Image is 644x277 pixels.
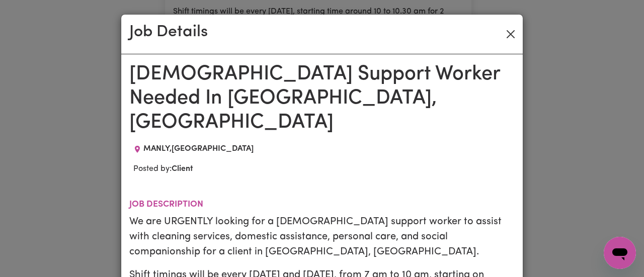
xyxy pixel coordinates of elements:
div: Job location: MANLY, New South Wales [129,143,258,155]
h2: Job description [129,199,515,210]
span: Posted by: [133,165,193,173]
p: We are URGENTLY looking for a [DEMOGRAPHIC_DATA] support worker to assist with cleaning services,... [129,214,515,259]
h2: Job Details [129,23,208,42]
button: Close [503,26,519,42]
span: MANLY , [GEOGRAPHIC_DATA] [143,145,254,153]
b: Client [172,165,193,173]
iframe: Button to launch messaging window [604,237,636,269]
h1: [DEMOGRAPHIC_DATA] Support Worker Needed In [GEOGRAPHIC_DATA], [GEOGRAPHIC_DATA] [129,62,515,135]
